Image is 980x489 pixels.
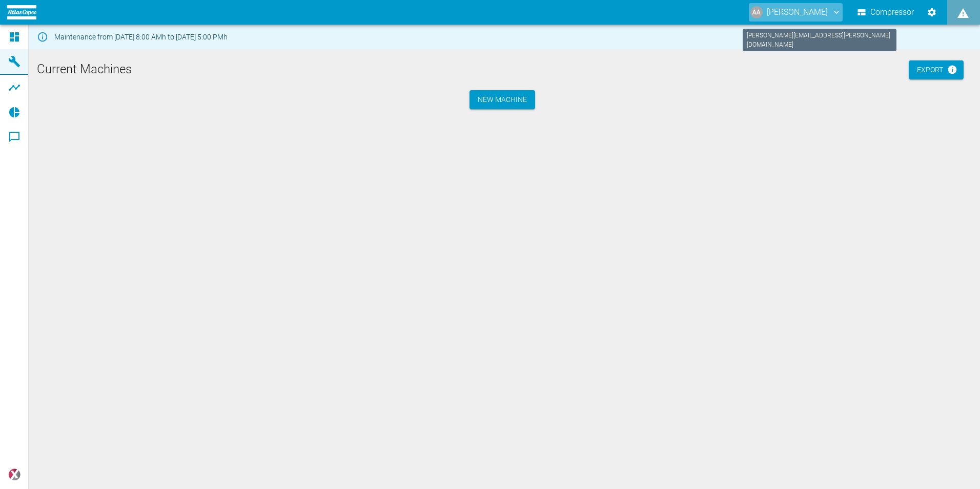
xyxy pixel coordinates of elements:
[947,65,957,75] svg: Now with HF Export
[7,5,36,19] img: logo
[37,62,972,78] h1: Current Machines
[743,29,896,51] div: [PERSON_NAME][EMAIL_ADDRESS][PERSON_NAME][DOMAIN_NAME]
[855,3,916,22] button: Compressor
[8,468,21,481] img: Xplore Logo
[469,90,535,109] a: New machine
[749,3,843,22] button: anthony.andrews@atlascopco.com
[923,3,941,22] button: Settings
[909,60,964,79] a: Export
[750,6,763,18] div: AA
[54,28,228,46] div: Maintenance from [DATE] 8:00 AMh to [DATE] 5:00 PMh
